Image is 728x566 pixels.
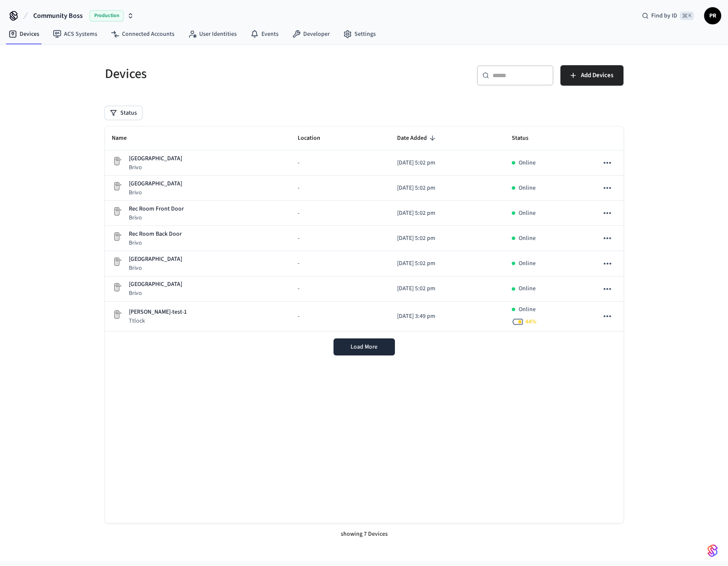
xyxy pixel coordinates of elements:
p: Brivo [129,163,182,172]
p: [DATE] 5:02 pm [397,159,498,167]
a: User Identities [181,26,244,42]
img: Placeholder Lock Image [112,206,122,217]
p: Online [519,184,536,193]
span: Load More [351,343,377,351]
p: Online [519,259,536,268]
p: [DATE] 5:02 pm [397,259,498,268]
button: PR [704,7,721,24]
span: Production [90,10,124,21]
p: Online [519,209,536,218]
span: - [298,312,299,321]
img: Placeholder Lock Image [112,156,122,166]
span: PR [705,8,720,23]
img: SeamLogoGradient.69752ec5.svg [708,544,718,557]
p: [DATE] 5:02 pm [397,234,498,243]
p: Ttlock [129,317,187,325]
button: Add Devices [560,65,624,86]
img: Placeholder Lock Image [112,257,122,267]
span: - [298,184,299,193]
div: showing 7 Devices [105,523,624,546]
p: Rec Room Front Door [129,205,184,214]
button: Status [105,106,142,120]
button: Load More [334,338,395,355]
p: [DATE] 3:49 pm [397,312,498,321]
p: Brivo [129,289,182,297]
span: Date Added [397,132,438,145]
img: Placeholder Lock Image [112,181,122,191]
span: - [298,284,299,293]
h5: Devices [105,65,359,83]
img: Placeholder Lock Image [112,282,122,292]
p: [GEOGRAPHIC_DATA] [129,255,182,264]
p: Brivo [129,239,182,247]
a: Devices [2,26,46,42]
span: - [298,209,299,218]
span: Find by ID [651,12,677,20]
span: - [298,159,299,167]
table: sticky table [105,127,624,332]
span: Community Boss [33,11,83,21]
p: Online [519,159,536,167]
span: Name [112,132,138,145]
p: Online [519,234,536,243]
a: Developer [285,26,336,42]
p: Online [519,284,536,293]
span: - [298,259,299,268]
p: Brivo [129,214,184,222]
p: [DATE] 5:02 pm [397,209,498,218]
p: [GEOGRAPHIC_DATA] [129,154,182,163]
a: ACS Systems [46,26,104,42]
p: [DATE] 5:02 pm [397,184,498,193]
span: Location [298,132,331,145]
img: Placeholder Lock Image [112,231,122,242]
p: Brivo [129,188,182,197]
span: Status [512,132,539,145]
span: Add Devices [581,70,613,81]
p: Brivo [129,264,182,272]
p: Rec Room Back Door [129,230,182,239]
span: ⌘ K [680,12,694,20]
p: [GEOGRAPHIC_DATA] [129,280,182,289]
p: [PERSON_NAME]-test-1 [129,308,187,317]
span: - [298,234,299,243]
p: Online [519,305,536,314]
div: Find by ID⌘ K [635,8,701,23]
a: Settings [336,26,383,42]
a: Events [244,26,285,42]
a: Connected Accounts [104,26,181,42]
img: Placeholder Lock Image [112,309,122,320]
span: 44 % [525,318,537,326]
p: [DATE] 5:02 pm [397,284,498,293]
p: [GEOGRAPHIC_DATA] [129,179,182,188]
